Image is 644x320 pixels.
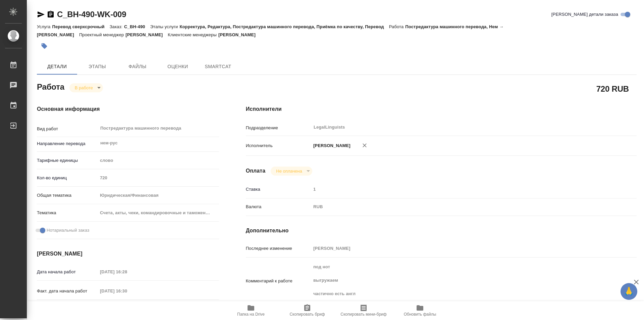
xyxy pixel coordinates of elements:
input: Пустое поле [98,286,156,296]
h4: [PERSON_NAME] [37,250,219,258]
button: Скопировать ссылку для ЯМессенджера [37,10,45,18]
h2: Работа [37,80,64,92]
h4: Исполнители [246,105,637,113]
input: Пустое поле [311,243,604,253]
p: Заказ: [110,24,124,29]
p: Валюта [246,203,311,210]
p: Работа [389,24,406,29]
button: В работе [73,85,95,91]
p: Проектный менеджер [79,32,125,37]
p: Тарифные единицы [37,157,98,164]
div: RUB [311,201,604,213]
h4: Дополнительно [246,227,637,235]
span: 🙏 [623,284,635,299]
p: Дата начала работ [37,269,98,275]
a: C_BH-490-WK-009 [57,10,126,19]
p: Комментарий к работе [246,278,311,284]
p: Корректура, Редактура, Постредактура машинного перевода, Приёмка по качеству, Перевод [179,24,389,29]
p: Тематика [37,210,98,216]
button: Папка на Drive [223,301,279,320]
p: [PERSON_NAME] [311,142,351,149]
button: Удалить исполнителя [357,138,372,153]
span: Детали [41,62,73,71]
input: Пустое поле [98,267,156,277]
button: Не оплачена [274,168,304,174]
span: Скопировать мини-бриф [340,312,386,317]
span: [PERSON_NAME] детали заказа [551,11,618,18]
h4: Оплата [246,167,266,175]
span: Нотариальный заказ [47,227,89,234]
input: Пустое поле [98,173,219,183]
p: Факт. дата начала работ [37,288,98,294]
span: Этапы [81,62,113,71]
input: Пустое поле [311,184,604,194]
p: Услуга [37,24,52,29]
button: Добавить тэг [37,39,52,53]
p: [PERSON_NAME] [125,32,168,37]
button: Скопировать мини-бриф [335,301,392,320]
p: Общая тематика [37,192,98,199]
div: Счета, акты, чеки, командировочные и таможенные документы [98,207,219,219]
span: Скопировать бриф [289,312,325,317]
span: SmartCat [202,62,234,71]
h4: Основная информация [37,105,219,113]
button: Скопировать ссылку [47,10,55,18]
p: Ставка [246,186,311,193]
textarea: под нот выгружаем частично есть англ [311,261,604,300]
span: Оценки [162,62,194,71]
span: Файлы [121,62,154,71]
div: Юридическая/Финансовая [98,190,219,201]
button: Обновить файлы [392,301,448,320]
p: Кол-во единиц [37,175,98,181]
p: Подразделение [246,125,311,131]
p: Этапы услуги [150,24,180,29]
p: [PERSON_NAME] [218,32,261,37]
div: слово [98,155,219,166]
button: 🙏 [621,283,637,300]
span: Обновить файлы [404,312,436,317]
p: Клиентские менеджеры [168,32,218,37]
h2: 720 RUB [596,83,629,94]
button: Скопировать бриф [279,301,335,320]
p: Исполнитель [246,142,311,149]
p: Последнее изменение [246,245,311,252]
div: В работе [271,167,312,176]
p: Перевод сверхсрочный [52,24,109,29]
p: Вид работ [37,126,98,132]
p: Направление перевода [37,140,98,147]
span: Папка на Drive [237,312,265,317]
div: В работе [69,83,103,92]
p: C_BH-490 [124,24,150,29]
